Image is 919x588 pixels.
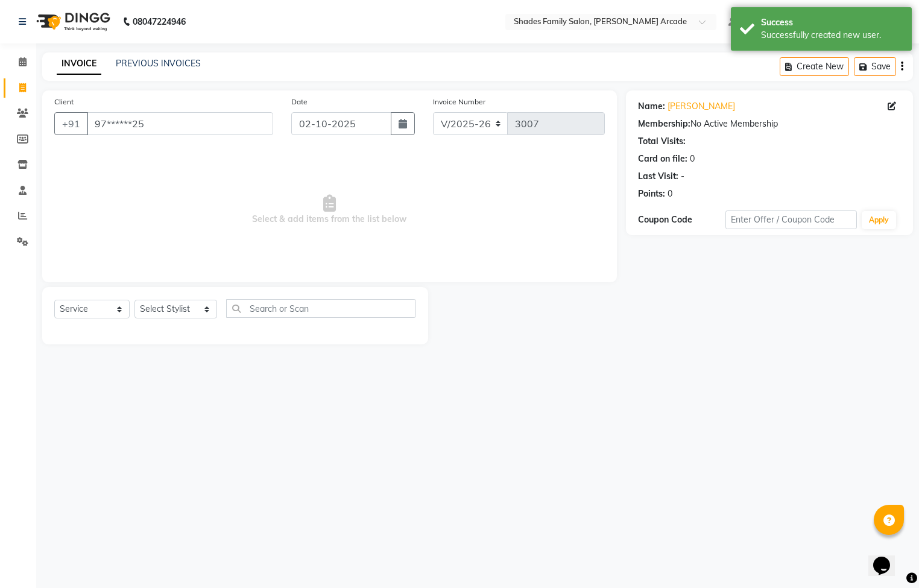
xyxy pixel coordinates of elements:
[133,5,186,39] b: 08047224946
[433,96,485,107] label: Invoice Number
[116,58,201,69] a: PREVIOUS INVOICES
[638,118,690,130] div: Membership:
[638,153,687,165] div: Card on file:
[291,96,308,107] label: Date
[638,135,686,148] div: Total Visits:
[638,100,665,113] div: Name:
[681,170,684,183] div: -
[668,100,735,113] a: [PERSON_NAME]
[780,57,849,76] button: Create New
[54,112,88,135] button: +91
[638,188,665,200] div: Points:
[761,16,903,29] div: Success
[87,112,273,135] input: Search by Name/Mobile/Email/Code
[668,188,672,200] div: 0
[638,213,725,226] div: Coupon Code
[862,211,896,229] button: Apply
[638,118,901,130] div: No Active Membership
[761,29,903,42] div: Successfully created new user.
[57,53,101,75] a: INVOICE
[725,210,857,229] input: Enter Offer / Coupon Code
[54,96,74,107] label: Client
[638,170,678,183] div: Last Visit:
[690,153,695,165] div: 0
[868,540,907,576] iframe: chat widget
[226,299,416,318] input: Search or Scan
[54,150,605,270] span: Select & add items from the list below
[31,5,113,39] img: logo
[854,57,896,76] button: Save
